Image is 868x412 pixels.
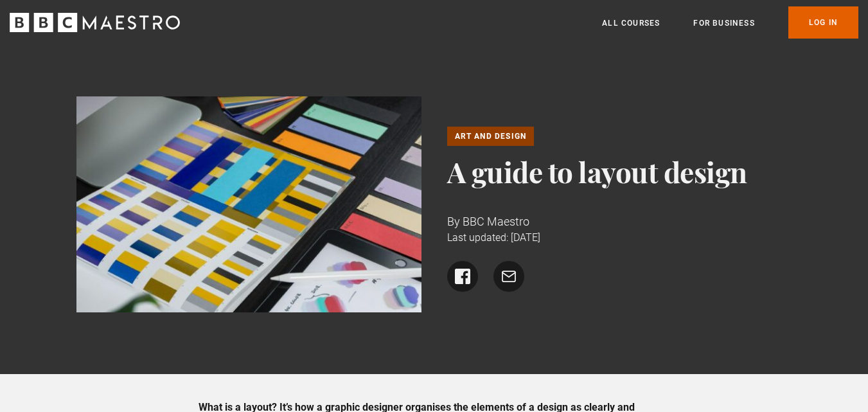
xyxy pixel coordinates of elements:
[602,17,660,30] a: All Courses
[788,6,858,39] a: Log In
[447,215,460,228] span: By
[693,17,754,30] a: For business
[10,13,180,32] svg: BBC Maestro
[463,215,529,228] span: BBC Maestro
[447,156,792,187] h1: A guide to layout design
[602,6,858,39] nav: Primary
[447,231,540,244] time: Last updated: [DATE]
[447,127,535,146] a: Art and Design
